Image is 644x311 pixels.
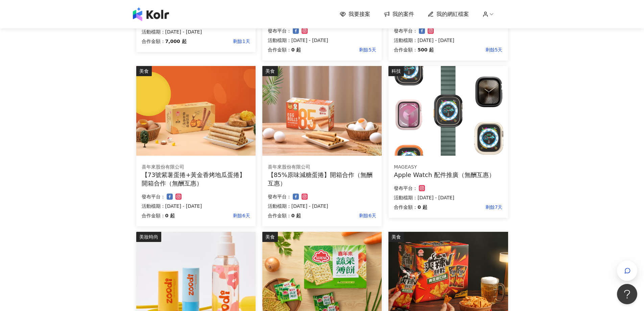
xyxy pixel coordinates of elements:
[394,36,502,44] p: 活動檔期：[DATE] - [DATE]
[394,171,502,179] div: Apple Watch 配件推廣（無酬互惠）
[268,212,291,220] p: 合作金額：
[388,232,404,242] div: 美食
[427,203,503,211] p: 剩餘7天
[142,171,250,187] div: 【73號紫薯蛋捲+黃金香烤地瓜蛋捲】開箱合作（無酬互惠）
[262,66,382,156] img: 85%原味減糖蛋捲
[436,10,469,18] span: 我的網紅檔案
[394,184,418,192] p: 發布平台：
[388,66,508,156] img: Apple Watch 全系列配件
[268,171,376,187] div: 【85%原味減糖蛋捲】開箱合作（無酬互惠）
[133,7,169,21] img: logo
[268,46,291,54] p: 合作金額：
[394,164,502,171] div: MAGEASY
[187,37,250,45] p: 剩餘1天
[142,37,165,45] p: 合作金額：
[301,212,376,220] p: 剩餘6天
[268,202,376,210] p: 活動檔期：[DATE] - [DATE]
[136,232,161,242] div: 美妝時尚
[136,66,152,76] div: 美食
[384,10,414,18] a: 我的案件
[142,212,165,220] p: 合作金額：
[394,46,418,54] p: 合作金額：
[301,46,376,54] p: 剩餘5天
[136,66,256,156] img: 73號紫薯蛋捲+黃金香烤地瓜蛋捲
[142,164,250,171] div: 喜年來股份有限公司
[268,193,291,201] p: 發布平台：
[418,203,427,211] p: 0 起
[617,284,637,304] iframe: Help Scout Beacon - Open
[142,28,250,36] p: 活動檔期：[DATE] - [DATE]
[262,232,278,242] div: 美食
[349,10,370,18] span: 我要接案
[142,202,250,210] p: 活動檔期：[DATE] - [DATE]
[165,212,175,220] p: 0 起
[388,66,404,76] div: 科技
[268,27,291,35] p: 發布平台：
[434,46,502,54] p: 剩餘5天
[394,27,418,35] p: 發布平台：
[394,194,502,202] p: 活動檔期：[DATE] - [DATE]
[142,193,165,201] p: 發布平台：
[340,10,370,18] a: 我要接案
[291,46,301,54] p: 0 起
[394,203,418,211] p: 合作金額：
[418,46,434,54] p: 500 起
[165,37,187,45] p: 7,000 起
[262,66,278,76] div: 美食
[291,212,301,220] p: 0 起
[175,212,250,220] p: 剩餘6天
[428,10,469,18] a: 我的網紅檔案
[268,36,376,44] p: 活動檔期：[DATE] - [DATE]
[268,164,376,171] div: 喜年來股份有限公司
[392,10,414,18] span: 我的案件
